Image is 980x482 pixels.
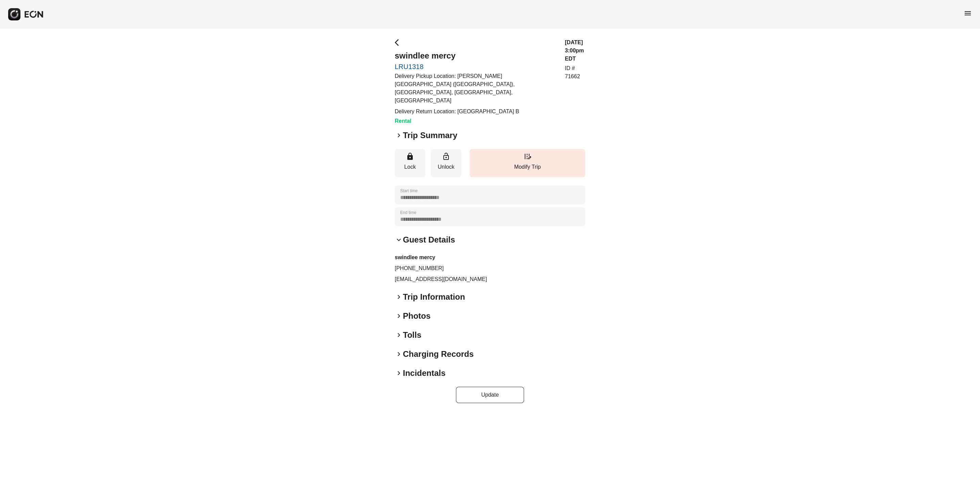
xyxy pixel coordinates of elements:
p: Delivery Return Location: [GEOGRAPHIC_DATA] B [395,107,557,116]
p: Unlock [434,163,458,171]
span: lock_open [442,152,450,161]
p: [EMAIL_ADDRESS][DOMAIN_NAME] [395,275,585,283]
h2: Incidentals [403,368,445,379]
p: Modify Trip [473,163,582,171]
span: menu [964,9,972,17]
button: Unlock [431,149,461,177]
p: ID # 71662 [565,64,585,81]
h2: Tolls [403,330,421,340]
span: keyboard_arrow_down [395,236,403,244]
button: Lock [395,149,425,177]
span: keyboard_arrow_right [395,312,403,320]
p: Delivery Pickup Location: [PERSON_NAME][GEOGRAPHIC_DATA] ([GEOGRAPHIC_DATA]), [GEOGRAPHIC_DATA], ... [395,72,557,105]
h3: [DATE] 3:00pm EDT [565,38,585,63]
button: Update [456,387,524,403]
p: Lock [398,163,422,171]
h2: swindlee mercy [395,50,557,61]
button: Modify Trip [470,149,585,177]
span: edit_road [523,152,532,161]
span: keyboard_arrow_right [395,293,403,301]
h2: Photos [403,311,430,321]
h3: Rental [395,117,557,125]
a: LRU1318 [395,63,557,71]
span: keyboard_arrow_right [395,331,403,339]
h2: Trip Summary [403,130,457,141]
span: arrow_back_ios [395,38,403,47]
h2: Trip Information [403,292,465,302]
span: lock [406,152,414,161]
span: keyboard_arrow_right [395,350,403,358]
span: keyboard_arrow_right [395,369,403,377]
span: keyboard_arrow_right [395,131,403,139]
h2: Guest Details [403,234,455,245]
h2: Charging Records [403,349,474,360]
p: [PHONE_NUMBER] [395,264,585,272]
h3: swindlee mercy [395,253,585,262]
